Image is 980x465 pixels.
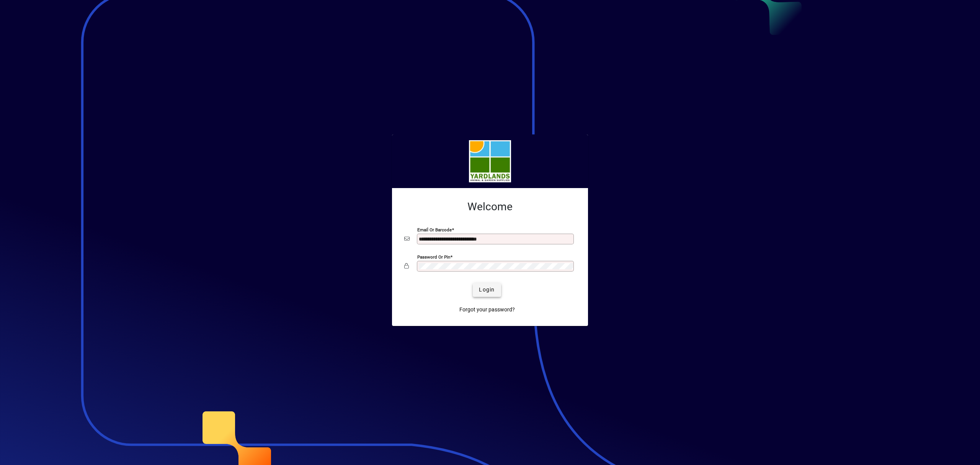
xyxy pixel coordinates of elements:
mat-label: Password or Pin [417,254,450,259]
h2: Welcome [404,200,576,213]
span: Login [479,286,495,294]
mat-label: Email or Barcode [417,227,452,232]
a: Forgot your password? [456,303,518,317]
button: Login [473,283,501,297]
span: Forgot your password? [459,306,515,314]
